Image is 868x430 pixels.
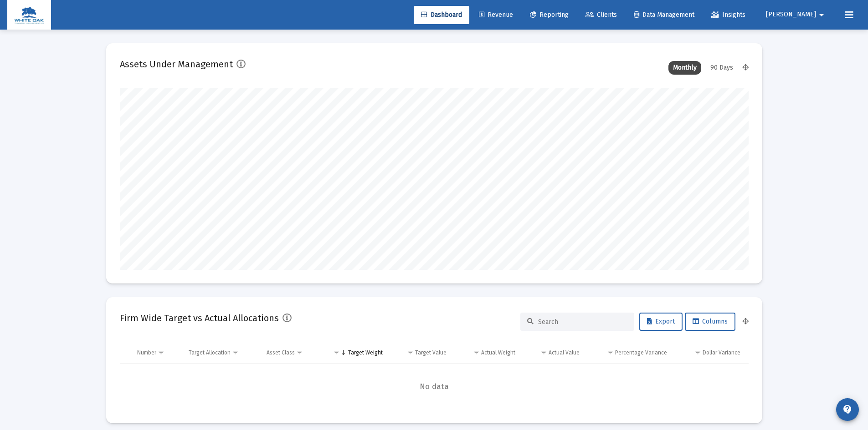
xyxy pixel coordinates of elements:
div: Actual Weight [481,349,515,356]
span: No data [120,382,749,392]
div: 90 Days [706,61,738,75]
a: Data Management [627,6,702,24]
span: Show filter options for column 'Dollar Variance' [694,349,701,356]
a: Insights [704,6,753,24]
span: Show filter options for column 'Actual Value' [540,349,547,356]
td: Column Actual Weight [453,342,521,364]
span: Data Management [634,11,694,19]
span: Show filter options for column 'Target Weight' [333,349,340,356]
button: [PERSON_NAME] [755,5,838,24]
td: Column Number [131,342,183,364]
span: Show filter options for column 'Number' [158,349,164,356]
div: Monthly [668,61,701,75]
td: Column Target Weight [321,342,389,364]
div: Dollar Variance [703,349,740,356]
div: Target Weight [348,349,383,356]
mat-icon: contact_support [842,404,853,415]
span: [PERSON_NAME] [766,11,816,19]
div: Percentage Variance [615,349,667,356]
span: Show filter options for column 'Actual Weight' [473,349,480,356]
button: Columns [685,313,735,331]
td: Column Target Value [389,342,453,364]
td: Column Target Allocation [182,342,260,364]
h2: Firm Wide Target vs Actual Allocations [120,311,279,325]
span: Revenue [479,11,513,19]
span: Show filter options for column 'Target Value' [407,349,414,356]
input: Search [538,318,627,326]
td: Column Dollar Variance [673,342,748,364]
span: Columns [693,318,728,325]
a: Reporting [523,6,576,24]
div: Data grid [120,342,749,410]
mat-icon: arrow_drop_down [816,6,827,24]
span: Reporting [530,11,569,19]
h2: Assets Under Management [120,57,233,71]
div: Actual Value [549,349,580,356]
span: Clients [586,11,617,19]
span: Show filter options for column 'Asset Class' [296,349,303,356]
button: Export [639,313,683,331]
a: Revenue [472,6,520,24]
span: Export [647,318,675,325]
div: Number [137,349,156,356]
div: Target Value [415,349,447,356]
td: Column Asset Class [260,342,321,364]
td: Column Percentage Variance [586,342,673,364]
a: Dashboard [414,6,469,24]
span: Dashboard [421,11,462,19]
span: Show filter options for column 'Target Allocation' [232,349,239,356]
a: Clients [578,6,624,24]
span: Show filter options for column 'Percentage Variance' [607,349,614,356]
img: Dashboard [14,6,44,24]
span: Insights [711,11,745,19]
div: Target Allocation [189,349,231,356]
div: Asset Class [267,349,295,356]
td: Column Actual Value [522,342,586,364]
